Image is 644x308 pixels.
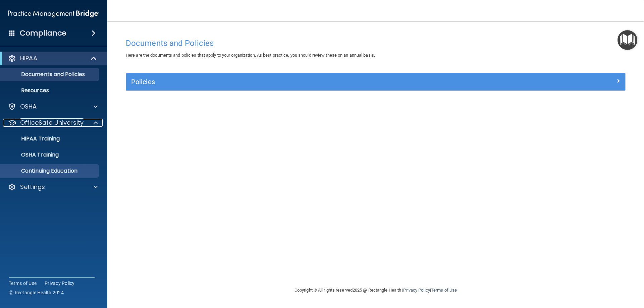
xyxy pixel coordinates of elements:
[8,54,97,62] a: HIPAA
[8,7,99,20] img: PMB logo
[431,288,457,293] a: Terms of Use
[20,28,66,38] h4: Compliance
[131,78,495,85] h5: Policies
[4,135,60,142] p: HIPAA Training
[131,76,620,87] a: Policies
[4,151,59,158] p: OSHA Training
[8,183,98,191] a: Settings
[8,103,98,111] a: OSHA
[126,39,626,48] h4: Documents and Policies
[20,54,37,62] p: HIPAA
[9,280,37,287] a: Terms of Use
[4,71,96,78] p: Documents and Policies
[8,119,98,127] a: OfficeSafe University
[45,280,75,287] a: Privacy Policy
[253,280,498,301] div: Copyright © All rights reserved 2025 @ Rectangle Health | |
[9,289,64,296] span: Ⓒ Rectangle Health 2024
[403,288,430,293] a: Privacy Policy
[20,183,45,191] p: Settings
[126,53,375,58] span: Here are the documents and policies that apply to your organization. As best practice, you should...
[4,87,96,94] p: Resources
[618,30,637,50] button: Open Resource Center
[20,103,37,111] p: OSHA
[4,168,96,174] p: Continuing Education
[20,119,84,127] p: OfficeSafe University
